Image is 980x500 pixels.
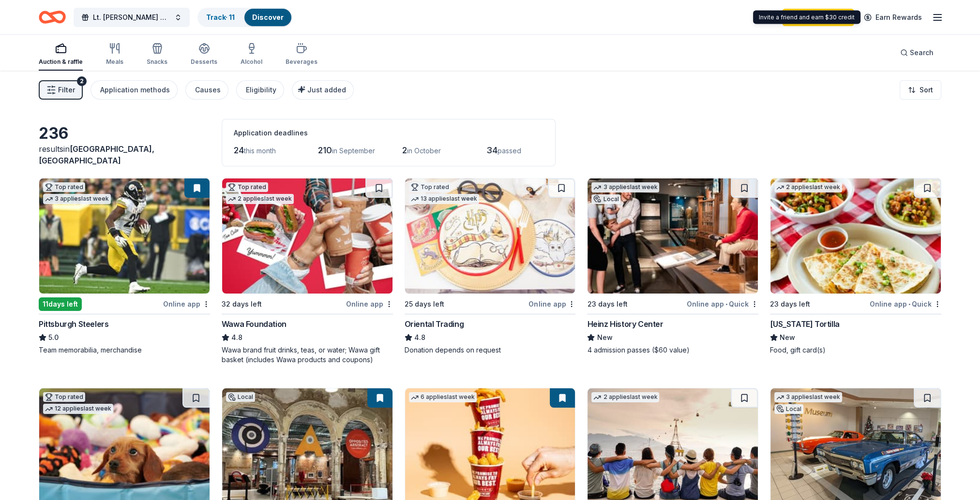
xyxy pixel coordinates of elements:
div: Eligibility [246,84,276,96]
span: Lt. [PERSON_NAME] Memorial Ironman Shoot [93,12,170,23]
span: • [725,300,727,308]
div: Alcohol [241,58,262,66]
button: Auction & raffle [39,39,83,71]
div: Application deadlines [234,127,543,139]
span: 34 [486,145,498,155]
span: in September [332,147,375,155]
div: [US_STATE] Tortilla [770,318,839,330]
button: Lt. [PERSON_NAME] Memorial Ironman Shoot [74,8,190,27]
span: in October [407,147,441,155]
div: 3 applies last week [43,194,111,204]
span: 5.0 [48,332,59,343]
div: Donation depends on request [405,345,576,355]
button: Meals [106,39,123,71]
button: Snacks [147,39,167,71]
button: Alcohol [241,39,262,71]
button: Eligibility [236,80,284,100]
button: Just added [292,80,354,100]
div: 12 applies last week [43,404,113,414]
div: Desserts [191,58,217,66]
div: Online app Quick [687,298,758,310]
button: Application methods [90,80,178,100]
div: 2 [77,76,87,86]
span: 210 [318,145,332,155]
div: 11 days left [39,297,82,311]
div: Local [226,392,255,402]
button: Track· 11Discover [197,8,292,27]
div: 32 days left [222,298,262,310]
span: Just added [307,86,346,94]
div: Snacks [147,58,167,66]
div: Team memorabilia, merchandise [39,345,210,355]
button: Desserts [191,39,217,71]
div: Beverages [286,58,317,66]
div: Online app [163,298,210,310]
div: Top rated [43,392,85,402]
div: Auction & raffle [39,58,83,66]
div: Local [774,404,803,414]
button: Filter2 [39,80,83,100]
div: 4 admission passes ($60 value) [587,345,758,355]
span: 4.8 [414,332,425,343]
img: Image for Pittsburgh Steelers [39,178,210,294]
div: Oriental Trading [405,318,464,330]
span: Filter [58,84,75,96]
div: 2 applies last week [774,182,842,192]
div: Top rated [43,182,85,192]
div: Wawa Foundation [222,318,286,330]
button: Sort [900,80,941,100]
span: in [39,144,154,165]
span: New [597,332,612,343]
div: Food, gift card(s) [770,345,941,355]
div: Local [591,194,620,204]
span: this month [244,147,276,155]
span: • [908,300,910,308]
a: Discover [252,13,284,21]
div: Online app [346,298,393,310]
div: Online app [528,298,575,310]
span: Search [910,47,934,59]
div: 13 applies last week [409,194,479,204]
div: Top rated [409,182,451,192]
a: Image for Heinz History Center3 applieslast weekLocal23 days leftOnline app•QuickHeinz History Ce... [587,178,758,355]
div: 3 applies last week [774,392,842,402]
div: Causes [195,84,221,96]
a: Image for Pittsburgh SteelersTop rated3 applieslast week11days leftOnline appPittsburgh Steelers5... [39,178,210,355]
div: 3 applies last week [591,182,659,192]
div: 2 applies last week [226,194,294,204]
span: New [780,332,795,343]
div: Invite a friend and earn $30 credit [753,11,860,24]
div: 23 days left [770,298,810,310]
a: Earn Rewards [858,9,928,26]
div: Meals [106,58,123,66]
a: Image for Oriental TradingTop rated13 applieslast week25 days leftOnline appOriental Trading4.8Do... [405,178,576,355]
button: Causes [185,80,228,100]
div: results [39,143,210,166]
div: 6 applies last week [409,392,477,402]
a: Track· 11 [206,13,235,21]
button: Search [892,43,941,62]
a: Image for Wawa FoundationTop rated2 applieslast week32 days leftOnline appWawa Foundation4.8Wawa ... [222,178,393,365]
img: Image for California Tortilla [770,178,941,294]
div: Wawa brand fruit drinks, teas, or water; Wawa gift basket (includes Wawa products and coupons) [222,345,393,365]
div: Top rated [226,182,268,192]
span: Sort [920,84,933,96]
span: [GEOGRAPHIC_DATA], [GEOGRAPHIC_DATA] [39,144,154,165]
div: 25 days left [405,298,444,310]
div: 23 days left [587,298,627,310]
img: Image for Oriental Trading [405,178,575,294]
div: 236 [39,124,210,143]
div: Heinz History Center [587,318,663,330]
img: Image for Wawa Foundation [222,178,392,294]
div: Application methods [100,84,170,96]
div: 2 applies last week [591,392,659,402]
div: Online app Quick [870,298,941,310]
div: Pittsburgh Steelers [39,318,108,330]
span: 24 [234,145,244,155]
img: Image for Heinz History Center [588,178,758,294]
a: Image for California Tortilla2 applieslast week23 days leftOnline app•Quick[US_STATE] TortillaNew... [770,178,941,355]
span: 2 [402,145,407,155]
span: 4.8 [231,332,242,343]
a: Start free trial [782,9,854,26]
a: Home [39,6,66,29]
